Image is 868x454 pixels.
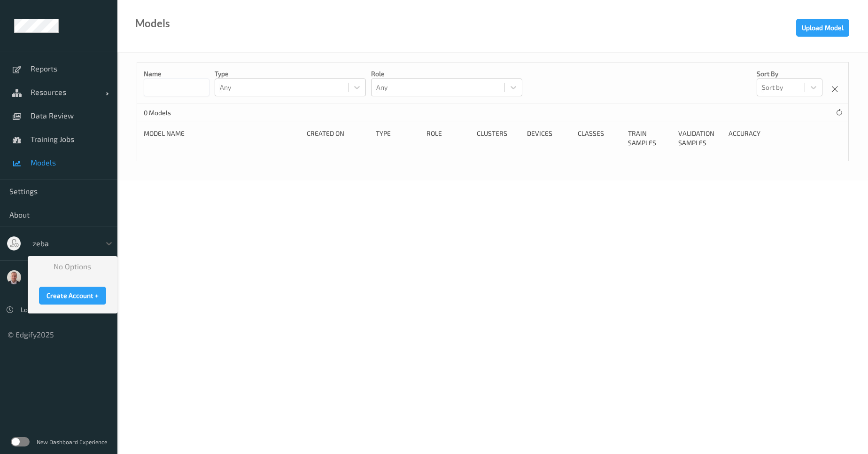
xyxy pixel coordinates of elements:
div: clusters [477,129,520,148]
p: Type [215,69,366,78]
button: Upload Model [796,19,849,37]
p: Sort by [757,69,822,78]
p: Name [144,69,209,78]
div: Models [135,19,170,28]
div: Train Samples [628,129,672,148]
div: Validation Samples [678,129,722,148]
div: Created On [307,129,369,148]
div: Classes [578,129,621,148]
p: Role [371,69,522,78]
p: 0 Models [144,108,214,117]
div: Type [376,129,419,148]
div: Model Name [144,129,300,148]
div: Accuracy [728,129,772,148]
div: Role [426,129,470,148]
div: devices [527,129,571,148]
